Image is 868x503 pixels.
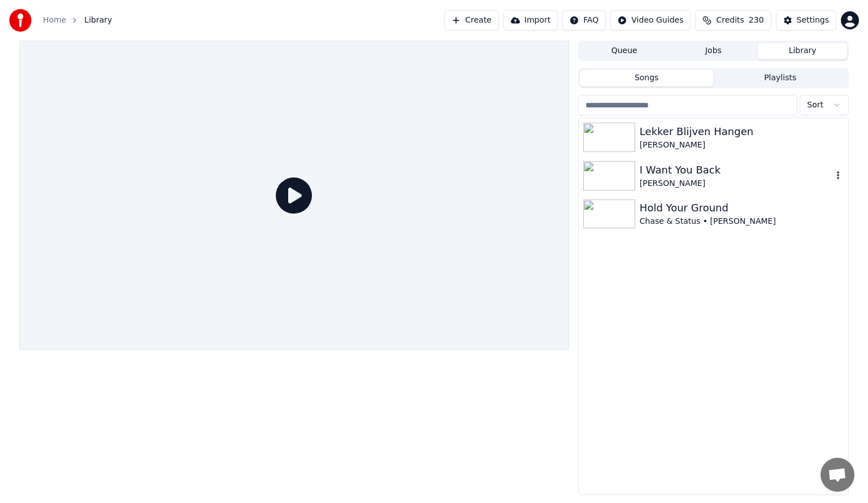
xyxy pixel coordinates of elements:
[610,10,691,31] button: Video Guides
[716,15,744,26] span: Credits
[9,9,32,32] img: youka
[695,10,771,31] button: Credits230
[580,70,714,86] button: Songs
[749,15,764,26] span: 230
[504,10,558,31] button: Import
[807,99,823,111] span: Sort
[562,10,606,31] button: FAQ
[640,124,844,140] div: Lekker Blijven Hangen
[821,458,854,492] div: Open chat
[640,162,832,178] div: I Want You Back
[580,43,669,59] button: Queue
[640,178,832,189] div: [PERSON_NAME]
[640,216,844,227] div: Chase & Status • [PERSON_NAME]
[640,140,844,151] div: [PERSON_NAME]
[43,15,66,26] a: Home
[758,43,847,59] button: Library
[797,15,829,26] div: Settings
[640,200,844,216] div: Hold Your Ground
[776,10,836,31] button: Settings
[43,15,112,26] nav: breadcrumb
[444,10,499,31] button: Create
[669,43,758,59] button: Jobs
[84,15,112,26] span: Library
[713,70,847,86] button: Playlists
